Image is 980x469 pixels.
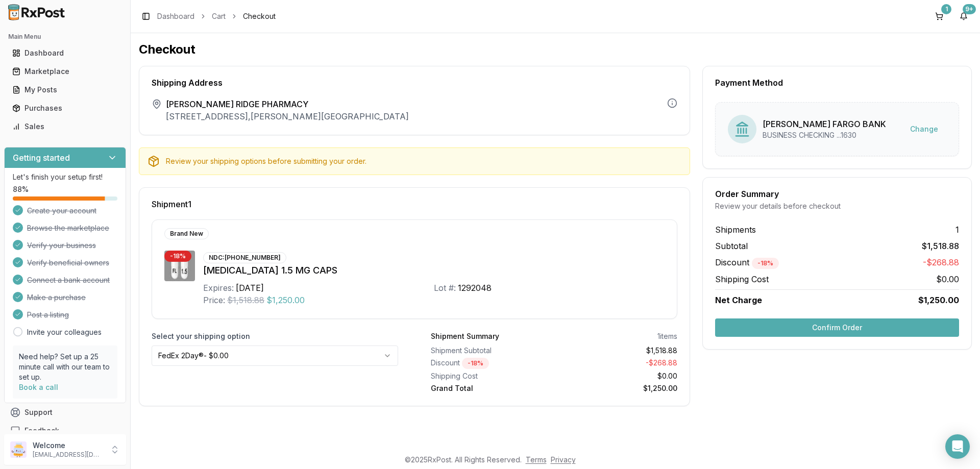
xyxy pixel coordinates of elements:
[13,152,70,164] h3: Getting started
[8,44,122,62] a: Dashboard
[266,294,305,306] span: $1,250.00
[941,4,951,14] div: 1
[715,79,959,87] div: Payment Method
[955,224,959,236] span: 1
[19,352,111,382] p: Need help? Set up a 25 minute call with our team to set up.
[203,282,234,294] div: Expires:
[212,11,226,21] a: Cart
[955,8,972,24] button: 9+
[715,201,959,211] div: Review your details before checkout
[12,103,118,113] div: Purchases
[203,263,665,278] div: [MEDICAL_DATA] 1.5 MG CAPS
[164,228,209,239] div: Brand New
[4,100,126,116] button: Purchases
[715,240,748,252] span: Subtotal
[458,282,492,294] div: 1292048
[922,240,959,252] span: $1,518.88
[558,371,678,381] div: $0.00
[4,82,126,98] button: My Posts
[166,156,681,166] div: Review your shipping options before submitting your order.
[558,358,678,369] div: - $268.88
[27,258,109,268] span: Verify beneficial owners
[715,224,756,236] span: Shipments
[431,358,550,369] div: Discount
[243,11,276,21] span: Checkout
[763,118,886,130] div: [PERSON_NAME] FARGO BANK
[431,383,550,393] div: Grand Total
[752,258,779,269] div: - 18 %
[24,426,59,436] span: Feedback
[558,345,678,356] div: $1,518.88
[152,200,191,208] span: Shipment 1
[431,345,550,356] div: Shipment Subtotal
[152,331,398,341] label: Select your shipping option
[12,121,118,132] div: Sales
[4,422,126,440] button: Feedback
[558,383,678,393] div: $1,250.00
[8,81,122,99] a: My Posts
[33,440,104,451] p: Welcome
[203,252,286,263] div: NDC: [PHONE_NUMBER]
[715,318,959,337] button: Confirm Order
[157,11,194,21] a: Dashboard
[551,455,576,464] a: Privacy
[918,294,959,306] span: $1,250.00
[203,294,225,306] div: Price:
[8,117,122,136] a: Sales
[166,98,409,110] span: [PERSON_NAME] RIDGE PHARMACY
[715,273,769,285] span: Shipping Cost
[27,310,69,320] span: Post a listing
[10,441,27,458] img: User avatar
[4,45,126,61] button: Dashboard
[8,62,122,81] a: Marketplace
[931,8,947,24] button: 1
[657,331,677,341] div: 1 items
[4,4,69,20] img: RxPost Logo
[902,120,946,138] button: Change
[157,11,276,21] nav: breadcrumb
[13,172,117,182] p: Let's finish your setup first!
[19,383,58,391] a: Book a call
[4,63,126,80] button: Marketplace
[526,455,547,464] a: Terms
[462,358,489,369] div: - 18 %
[715,295,762,305] span: Net Charge
[4,118,126,135] button: Sales
[27,223,109,233] span: Browse the marketplace
[236,282,264,294] div: [DATE]
[164,251,195,281] img: Vraylar 1.5 MG CAPS
[434,282,456,294] div: Lot #:
[27,206,96,216] span: Create your account
[27,292,86,303] span: Make a purchase
[152,79,677,87] div: Shipping Address
[963,4,976,14] div: 9+
[763,130,886,140] div: BUSINESS CHECKING ...1630
[715,190,959,198] div: Order Summary
[27,327,102,337] a: Invite your colleagues
[715,257,779,267] span: Discount
[27,275,110,285] span: Connect a bank account
[8,99,122,117] a: Purchases
[12,66,118,77] div: Marketplace
[227,294,264,306] span: $1,518.88
[12,48,118,58] div: Dashboard
[923,256,959,269] span: -$268.88
[12,85,118,95] div: My Posts
[4,403,126,422] button: Support
[431,371,550,381] div: Shipping Cost
[431,331,499,341] div: Shipment Summary
[945,434,970,459] div: Open Intercom Messenger
[139,41,972,58] h1: Checkout
[13,184,29,194] span: 88 %
[936,273,959,285] span: $0.00
[33,451,104,459] p: [EMAIL_ADDRESS][DOMAIN_NAME]
[166,110,409,122] p: [STREET_ADDRESS] , [PERSON_NAME][GEOGRAPHIC_DATA]
[164,251,191,262] div: - 18 %
[27,240,96,251] span: Verify your business
[8,33,122,41] h2: Main Menu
